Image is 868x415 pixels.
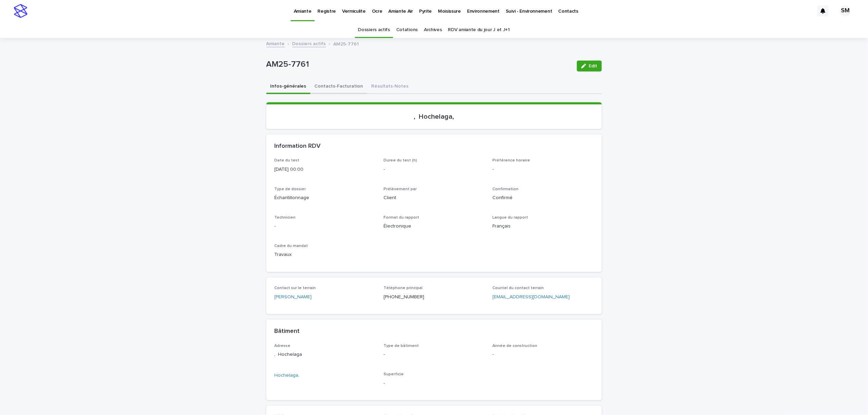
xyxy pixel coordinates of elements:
[275,113,594,121] p: , Hochelaga,
[275,286,316,290] span: Contact sur le terrain
[493,295,570,299] a: [EMAIL_ADDRESS][DOMAIN_NAME]
[383,187,417,191] span: Prélèvement par
[493,187,519,191] span: Confirmation
[275,158,300,163] span: Date du test
[275,244,308,248] span: Cadre du mandat
[493,166,594,173] p: -
[424,22,442,38] a: Archives
[493,216,528,220] span: Langue du rapport
[275,187,306,191] span: Type de dossier
[493,286,544,290] span: Courriel du contact terrain
[275,223,376,230] p: -
[448,22,510,38] a: RDV amiante du jour J et J+1
[275,372,300,379] a: Hochelaga,
[383,344,419,348] span: Type de bâtiment
[275,294,312,301] a: [PERSON_NAME]
[266,80,311,94] button: Infos-générales
[266,60,571,69] p: AM25-7761
[334,40,359,47] p: AM25-7761
[383,372,404,376] span: Superficie
[275,251,376,258] p: Travaux
[383,194,485,202] p: Client
[383,223,485,230] p: Électronique
[493,194,594,202] p: Confirmé
[383,380,485,387] p: -
[275,351,376,358] p: , Hochelaga
[577,61,602,72] button: Edit
[383,158,417,163] span: Duree du test (h)
[383,351,485,358] p: -
[266,39,285,47] a: Amiante
[383,166,485,173] p: -
[493,223,594,230] p: Français
[589,64,597,68] span: Edit
[275,194,376,202] p: Échantillonnage
[840,5,851,16] div: SM
[383,294,485,301] p: [PHONE_NUMBER]
[311,80,367,94] button: Contacts-Facturation
[292,39,326,47] a: Dossiers actifs
[275,216,296,220] span: Technicien
[358,22,390,38] a: Dossiers actifs
[275,344,291,348] span: Adresse
[493,158,530,163] span: Préférence horaire
[14,4,27,18] img: stacker-logo-s-only.png
[275,328,300,335] h2: Bâtiment
[383,286,423,290] span: Téléphone principal
[493,344,538,348] span: Année de construction
[275,143,321,150] h2: Information RDV
[275,166,376,173] p: [DATE] 00:00
[396,22,418,38] a: Cotations
[383,216,419,220] span: Format du rapport
[493,351,594,358] p: -
[367,80,413,94] button: Résultats-Notes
